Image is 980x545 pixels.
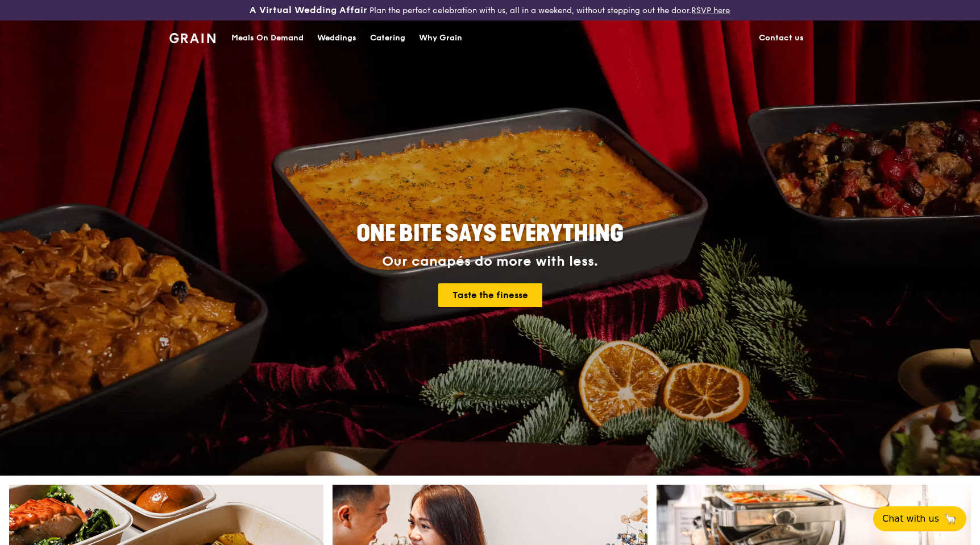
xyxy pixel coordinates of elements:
div: Catering [370,21,405,55]
a: GrainGrain [169,20,215,54]
a: Why Grain [412,21,469,55]
div: Our canapés do more with less. [285,254,695,270]
h3: A Virtual Wedding Affair [250,5,367,16]
a: Taste the finesse [438,283,542,307]
img: Grain [169,33,215,43]
div: Meals On Demand [231,21,304,55]
span: ONE BITE SAYS EVERYTHING [356,220,624,247]
div: Why Grain [419,21,462,55]
div: Plan the perfect celebration with us, all in a weekend, without stepping out the door. [163,5,816,16]
a: RSVP here [691,6,730,15]
button: Chat with us🦙 [873,506,966,531]
a: Catering [363,21,412,55]
span: 🦙 [944,512,957,526]
div: Weddings [317,21,356,55]
span: Chat with us [882,512,939,526]
a: Weddings [310,21,363,55]
a: Contact us [752,21,811,55]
